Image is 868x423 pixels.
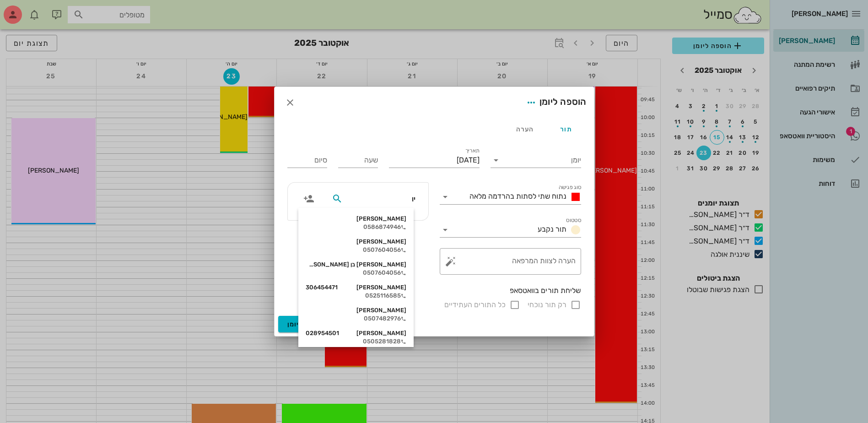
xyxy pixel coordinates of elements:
[306,261,406,268] div: [PERSON_NAME] בן [PERSON_NAME]
[558,184,581,191] label: סוג פגישה
[306,246,406,254] div: 0507604056
[306,330,406,337] div: [PERSON_NAME]
[306,338,406,345] div: 0505281828
[306,330,339,337] span: 028954501
[306,284,338,291] span: 306454471
[440,222,581,237] div: סטטוסתור נקבע
[287,286,581,296] div: שליחת תורים בוואטסאפ
[465,147,480,154] label: תאריך
[306,315,406,322] div: 0507482976
[306,223,406,231] div: 0586874946
[306,307,406,314] div: [PERSON_NAME]
[523,94,587,111] div: הוספה ליומן
[306,215,406,222] div: [PERSON_NAME]
[306,238,406,245] div: [PERSON_NAME]
[306,292,406,299] div: 0525116585
[306,269,406,277] div: 0507604056
[287,320,326,328] span: הוספה ליומן
[278,316,335,332] button: הוספה ליומן
[566,217,581,224] label: סטטוס
[545,118,587,140] div: תור
[306,284,406,291] div: [PERSON_NAME]
[469,192,566,201] span: נתוח שתי לסתות בהרדמה מלאה
[504,118,545,140] div: הערה
[538,225,566,233] span: תור נקבע
[491,153,581,168] div: יומן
